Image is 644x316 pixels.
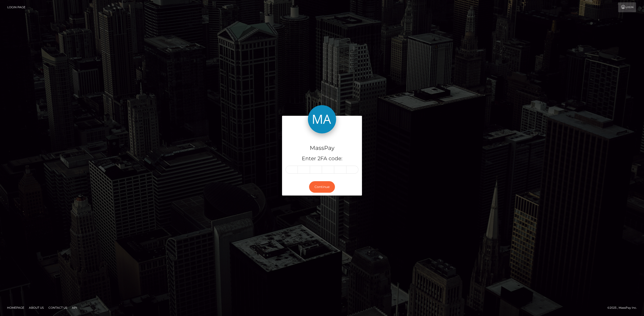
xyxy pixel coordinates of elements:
a: About Us [27,304,46,311]
a: Login Page [7,2,25,12]
div: © 2025 , MassPay Inc. [607,305,640,310]
a: Contact Us [47,304,69,311]
button: Continue [309,181,335,193]
img: MassPay [308,105,336,133]
a: Homepage [5,304,26,311]
h4: MassPay [286,144,358,152]
a: Login [618,2,636,12]
a: API [70,304,79,311]
h5: Enter 2FA code: [286,155,358,162]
